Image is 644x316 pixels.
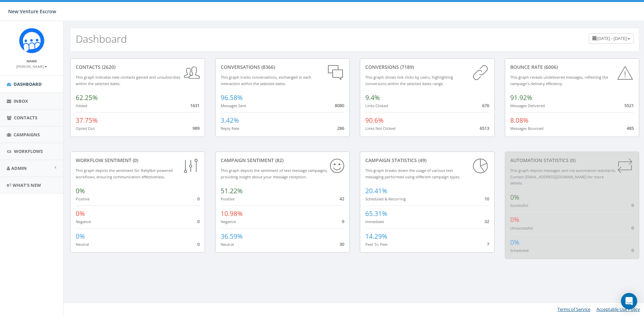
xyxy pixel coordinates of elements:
a: [PERSON_NAME] [16,63,47,69]
span: Workflows [14,148,43,154]
small: This graph depicts the sentiment for RallyBot-powered workflows, ensuring communication effective... [76,168,173,179]
span: 5521 [624,102,634,108]
span: 0% [510,193,519,202]
small: Successful [510,203,528,208]
span: 989 [192,125,200,131]
span: (0) [569,157,575,163]
small: Links Not Clicked [365,126,395,131]
span: 14.29% [365,232,387,241]
span: 9 [342,218,344,224]
span: 485 [627,125,634,131]
span: 96.58% [221,93,243,102]
span: 36.59% [221,232,243,241]
div: Bounce Rate [510,64,634,71]
small: Neutral [221,242,234,247]
span: 37.75% [76,116,98,125]
span: 32 [484,218,489,224]
span: 10.98% [221,209,243,218]
span: 65.31% [365,209,387,218]
small: Opted Out [76,126,95,131]
span: (7189) [399,64,414,70]
span: 0% [76,232,85,241]
span: 0 [197,241,200,247]
small: Immediate [365,219,384,224]
small: Messages Delivered [510,103,545,108]
small: Reply Rate [221,126,239,131]
span: Contacts [14,115,37,121]
div: contacts [76,64,200,71]
span: 30 [339,241,344,247]
span: 3.42% [221,116,239,125]
span: (6006) [543,64,558,70]
span: (2620) [100,64,115,70]
span: 676 [482,102,489,108]
small: This graph depicts the sentiment of text message campaigns, providing insight about your message ... [221,168,328,179]
span: 42 [339,196,344,202]
span: 0 [197,218,200,224]
span: [DATE] - [DATE] [597,35,627,41]
div: Campaign Statistics [365,157,489,164]
span: New Venture Escrow [8,8,56,15]
span: 62.25% [76,93,98,102]
small: Added [76,103,87,108]
small: [PERSON_NAME] [16,64,47,69]
small: Neutral [76,242,89,247]
span: 9.4% [365,93,380,102]
span: 0 [631,247,634,253]
span: (82) [274,157,283,163]
span: 0% [510,215,519,224]
span: Admin [11,165,27,171]
span: (0) [131,157,138,163]
span: 91.92% [510,93,532,102]
span: 6513 [480,125,489,131]
div: Automation Statistics [510,157,634,164]
div: Campaign Sentiment [221,157,345,164]
small: Negative [221,219,236,224]
small: This graph depicts messages sent via automation standards. Contact [EMAIL_ADDRESS][DOMAIN_NAME] f... [510,168,616,185]
span: 90.6% [365,116,384,125]
span: Inbox [14,98,28,104]
span: 1631 [190,102,200,108]
span: 0% [510,238,519,247]
span: Dashboard [14,81,42,87]
small: Messages Sent [221,103,246,108]
span: 10 [484,196,489,202]
div: conversions [365,64,489,71]
small: This graph tracks conversations, exchanged in each interaction within the selected dates. [221,75,311,86]
span: 0 [197,196,200,202]
small: Unsuccessful [510,225,533,231]
div: Open Intercom Messenger [621,293,637,309]
span: 7 [487,241,489,247]
small: This graph shows link clicks by users, highlighting conversions within the selected dates range. [365,75,453,86]
small: Peer To Peer [365,242,388,247]
small: This graph breaks down the usage of various text messaging performed using different campaign types. [365,168,460,179]
span: 0 [631,225,634,231]
span: 8.08% [510,116,529,125]
span: 8080 [335,102,344,108]
h2: Dashboard [76,33,127,44]
small: Links Clicked [365,103,388,108]
small: Positive [221,196,235,201]
span: 0% [76,209,85,218]
small: Name [26,59,37,63]
span: 0% [76,186,85,195]
img: Rally_Corp_Icon_1.png [19,28,44,53]
small: This graph reveals undelivered messages, reflecting the campaign's delivery efficiency. [510,75,608,86]
a: Acceptable Use Policy [596,306,640,312]
small: Negative [76,219,91,224]
span: 51.22% [221,186,243,195]
span: 20.41% [365,186,387,195]
span: (8366) [260,64,275,70]
span: 286 [337,125,344,131]
div: Workflow Sentiment [76,157,200,164]
small: Scheduled & Recurring [365,196,406,201]
div: conversations [221,64,345,71]
span: 0 [631,202,634,208]
small: Scheduled [510,248,529,253]
small: Messages Bounced [510,126,544,131]
span: Campaigns [14,132,40,138]
a: Terms of Service [557,306,590,312]
span: What's New [13,182,41,188]
small: Positive [76,196,90,201]
small: This graph indicates new contacts gained and unsubscribes within the selected dates. [76,75,180,86]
